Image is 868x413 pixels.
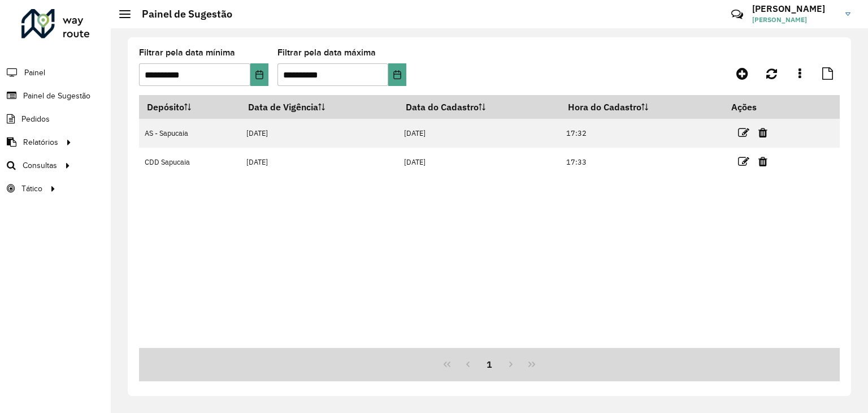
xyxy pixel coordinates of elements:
td: [DATE] [241,119,398,148]
a: Editar [738,154,749,169]
span: Pedidos [21,113,50,125]
td: CDD Sapucaia [139,148,241,177]
td: [DATE] [398,119,560,148]
a: Excluir [758,125,767,140]
th: Ações [723,95,791,119]
span: Consultas [23,160,57,171]
button: 1 [479,354,500,375]
button: Choose Date [250,63,268,86]
a: Editar [738,125,749,140]
span: Tático [21,183,42,195]
th: Hora do Cadastro [561,95,724,119]
label: Filtrar pela data mínima [139,46,235,59]
td: [DATE] [398,148,560,177]
a: Contato Rápido [725,2,749,27]
button: Choose Date [388,63,406,86]
span: Relatórios [23,136,58,148]
th: Data do Cadastro [398,95,560,119]
a: Excluir [758,154,767,169]
span: Painel de Sugestão [23,90,90,102]
th: Data de Vigência [241,95,398,119]
th: Depósito [139,95,241,119]
td: AS - Sapucaia [139,119,241,148]
h2: Painel de Sugestão [131,8,232,20]
td: 17:32 [561,119,724,148]
td: 17:33 [561,148,724,177]
td: [DATE] [241,148,398,177]
h3: [PERSON_NAME] [752,3,837,14]
span: Painel [24,67,45,79]
span: [PERSON_NAME] [752,15,837,25]
label: Filtrar pela data máxima [277,46,376,59]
